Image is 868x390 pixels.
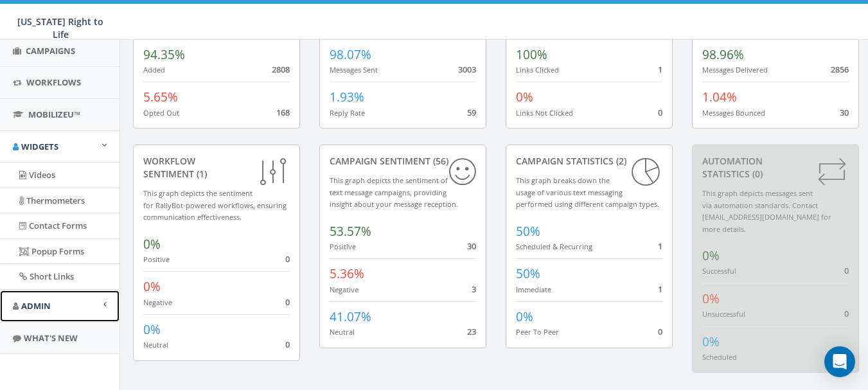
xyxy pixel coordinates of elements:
[831,64,849,75] span: 2856
[750,168,763,180] span: (0)
[472,283,476,295] span: 3
[844,265,849,276] span: 0
[430,155,448,167] span: (56)
[658,240,662,252] span: 1
[330,175,458,209] small: This graph depicts the sentiment of text message campaigns, providing insight about your message ...
[516,285,551,294] small: Immediate
[702,108,765,118] small: Messages Bounced
[194,168,207,180] span: (1)
[702,188,831,234] small: This graph depicts messages sent via automation standards. Contact [EMAIL_ADDRESS][DOMAIN_NAME] f...
[143,254,170,264] small: Positive
[658,283,662,295] span: 1
[330,108,365,118] small: Reply Rate
[658,64,662,75] span: 1
[516,265,540,282] span: 50%
[658,326,662,337] span: 0
[702,290,720,307] span: 0%
[143,89,178,105] span: 5.65%
[285,253,290,265] span: 0
[516,223,540,240] span: 50%
[330,285,359,294] small: Negative
[702,247,720,264] span: 0%
[272,64,290,75] span: 2808
[516,65,559,75] small: Links Clicked
[658,107,662,118] span: 0
[702,89,737,105] span: 1.04%
[330,46,371,63] span: 98.07%
[21,141,58,152] span: Widgets
[17,15,103,40] span: [US_STATE] Right to Life
[143,321,161,338] span: 0%
[143,188,287,222] small: This graph depicts the sentiment for RallyBot-powered workflows, ensuring communication effective...
[516,89,533,105] span: 0%
[467,107,476,118] span: 59
[330,89,364,105] span: 1.93%
[516,108,573,118] small: Links Not Clicked
[26,76,81,88] span: Workflows
[702,309,745,319] small: Unsuccessful
[458,64,476,75] span: 3003
[24,332,78,344] span: What's New
[824,346,855,377] div: Open Intercom Messenger
[21,300,51,312] span: Admin
[516,46,547,63] span: 100%
[702,46,744,63] span: 98.96%
[516,242,592,251] small: Scheduled & Recurring
[143,340,168,350] small: Neutral
[330,155,476,168] div: Campaign Sentiment
[702,65,768,75] small: Messages Delivered
[516,327,559,337] small: Peer To Peer
[143,155,290,181] div: Workflow Sentiment
[143,297,172,307] small: Negative
[285,339,290,350] span: 0
[467,326,476,337] span: 23
[844,308,849,319] span: 0
[143,236,161,253] span: 0%
[143,108,179,118] small: Opted Out
[28,109,80,120] span: MobilizeU™
[516,155,662,168] div: Campaign Statistics
[330,308,371,325] span: 41.07%
[143,278,161,295] span: 0%
[516,308,533,325] span: 0%
[276,107,290,118] span: 168
[330,223,371,240] span: 53.57%
[702,266,736,276] small: Successful
[840,107,849,118] span: 30
[143,46,185,63] span: 94.35%
[330,242,356,251] small: Positive
[467,240,476,252] span: 30
[614,155,626,167] span: (2)
[702,333,720,350] span: 0%
[285,296,290,308] span: 0
[702,155,849,181] div: Automation Statistics
[26,45,75,57] span: Campaigns
[702,352,737,362] small: Scheduled
[330,265,364,282] span: 5.36%
[516,175,659,209] small: This graph breaks down the usage of various text messaging performed using different campaign types.
[143,65,165,75] small: Added
[330,327,355,337] small: Neutral
[330,65,378,75] small: Messages Sent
